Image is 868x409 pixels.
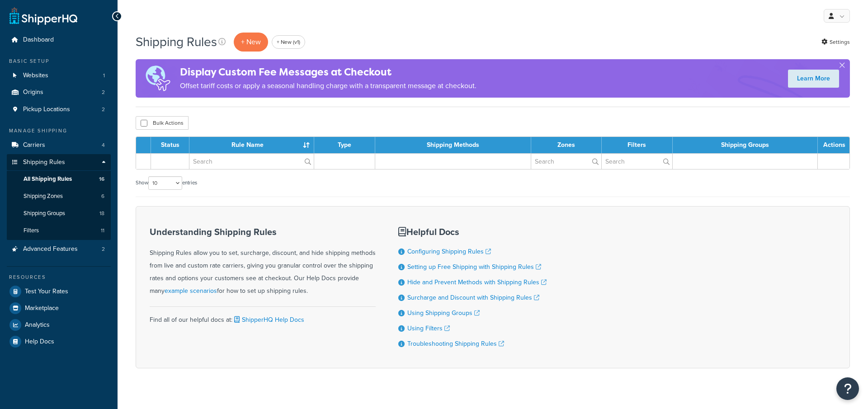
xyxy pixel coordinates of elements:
[7,205,111,222] li: Shipping Groups
[7,137,111,154] li: Carriers
[314,137,376,153] th: Type
[7,127,111,135] div: Manage Shipping
[148,176,182,190] select: Showentries
[407,247,491,256] a: Configuring Shipping Rules
[136,116,189,130] button: Bulk Actions
[99,210,104,217] span: 18
[99,175,104,183] span: 16
[7,241,111,258] a: Advanced Features 2
[165,286,217,296] a: example scenarios
[7,154,111,171] a: Shipping Rules
[101,227,104,235] span: 11
[7,101,111,118] li: Pickup Locations
[398,227,547,237] h3: Helpful Docs
[7,84,111,101] li: Origins
[7,171,111,188] a: All Shipping Rules 16
[150,227,376,237] h3: Understanding Shipping Rules
[23,159,65,166] span: Shipping Rules
[9,7,77,25] a: ShipperHQ Home
[531,137,602,153] th: Zones
[7,222,111,239] li: Filters
[407,339,504,348] a: Troubleshooting Shipping Rules
[407,293,539,302] a: Surcharge and Discount with Shipping Rules
[531,154,601,169] input: Search
[7,222,111,239] a: Filters 11
[24,193,63,200] span: Shipping Zones
[102,245,105,253] span: 2
[23,245,78,253] span: Advanced Features
[821,36,850,48] a: Settings
[7,154,111,240] li: Shipping Rules
[24,175,72,183] span: All Shipping Rules
[24,210,65,217] span: Shipping Groups
[602,137,673,153] th: Filters
[101,193,104,200] span: 6
[150,306,376,326] div: Find all of our helpful docs at:
[234,33,268,51] p: + New
[7,84,111,101] a: Origins 2
[136,33,217,51] h1: Shipping Rules
[23,89,43,96] span: Origins
[7,101,111,118] a: Pickup Locations 2
[136,176,197,190] label: Show entries
[136,59,180,98] img: duties-banner-06bc72dcb5fe05cb3f9472aba00be2ae8eb53ab6f0d8bb03d382ba314ac3c341.png
[23,36,54,44] span: Dashboard
[818,137,849,153] th: Actions
[103,72,105,80] span: 1
[25,338,54,346] span: Help Docs
[7,67,111,84] a: Websites 1
[7,188,111,205] a: Shipping Zones 6
[407,277,547,287] a: Hide and Prevent Methods with Shipping Rules
[7,32,111,48] a: Dashboard
[23,106,70,113] span: Pickup Locations
[407,262,541,272] a: Setting up Free Shipping with Shipping Rules
[7,188,111,205] li: Shipping Zones
[7,57,111,65] div: Basic Setup
[788,70,839,88] a: Learn More
[7,171,111,188] li: All Shipping Rules
[7,317,111,333] a: Analytics
[7,273,111,281] div: Resources
[24,227,39,235] span: Filters
[180,65,476,80] h4: Display Custom Fee Messages at Checkout
[7,241,111,258] li: Advanced Features
[189,154,314,169] input: Search
[407,324,450,333] a: Using Filters
[7,205,111,222] a: Shipping Groups 18
[189,137,314,153] th: Rule Name
[7,137,111,154] a: Carriers 4
[232,315,304,324] a: ShipperHQ Help Docs
[673,137,818,153] th: Shipping Groups
[151,137,189,153] th: Status
[25,288,68,296] span: Test Your Rates
[102,141,105,149] span: 4
[150,227,376,297] div: Shipping Rules allow you to set, surcharge, discount, and hide shipping methods from live and cus...
[23,141,45,149] span: Carriers
[7,67,111,84] li: Websites
[7,283,111,300] a: Test Your Rates
[375,137,531,153] th: Shipping Methods
[25,321,50,329] span: Analytics
[602,154,672,169] input: Search
[25,305,59,312] span: Marketplace
[180,80,476,92] p: Offset tariff costs or apply a seasonal handling charge with a transparent message at checkout.
[23,72,48,80] span: Websites
[7,334,111,350] a: Help Docs
[102,89,105,96] span: 2
[836,377,859,400] button: Open Resource Center
[407,308,480,318] a: Using Shipping Groups
[272,35,305,49] a: + New (v1)
[7,300,111,316] a: Marketplace
[102,106,105,113] span: 2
